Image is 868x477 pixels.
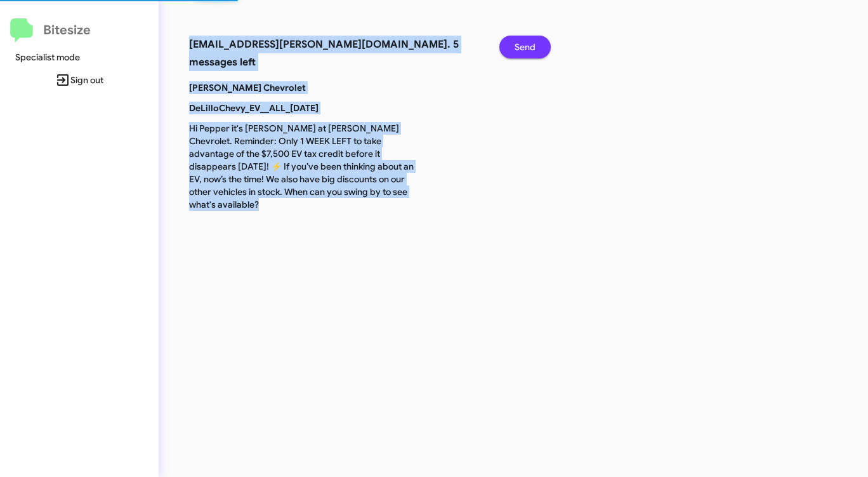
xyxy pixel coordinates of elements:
[189,102,319,114] b: DeLilloChevy_EV__ALL_[DATE]
[10,69,148,91] span: Sign out
[180,122,428,211] p: Hi Pepper it's [PERSON_NAME] at [PERSON_NAME] Chevrolet. Reminder: Only 1 WEEK LEFT to take advan...
[10,18,91,43] a: Bitesize
[515,36,536,58] span: Send
[189,82,306,93] b: [PERSON_NAME] Chevrolet
[189,36,480,71] h3: [EMAIL_ADDRESS][PERSON_NAME][DOMAIN_NAME]. 5 messages left
[499,36,551,58] button: Send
